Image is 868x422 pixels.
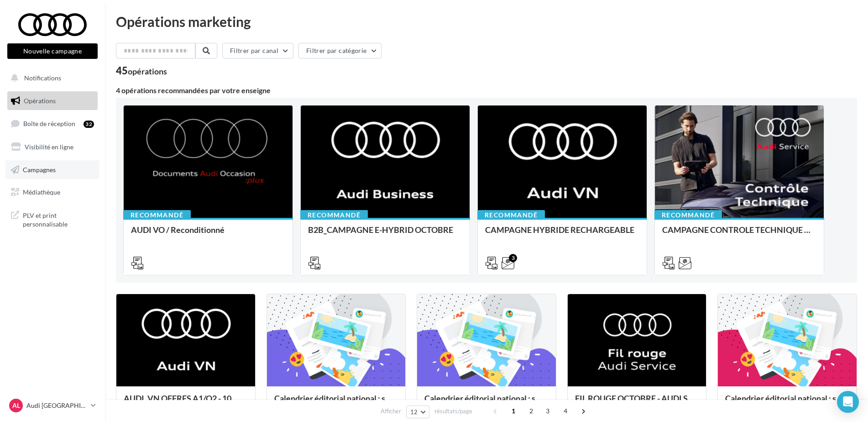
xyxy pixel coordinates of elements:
[434,407,472,416] span: résultats/page
[837,391,859,413] div: Open Intercom Messenger
[506,404,521,418] span: 1
[12,401,20,410] span: AL
[725,394,849,412] div: Calendrier éditorial national : semaine du 22.09 au 28.09
[5,206,99,232] a: PLV et print personnalisable
[116,66,167,76] div: 45
[84,121,94,128] div: 32
[5,91,99,111] a: Opérations
[540,404,555,418] span: 3
[424,394,549,412] div: Calendrier éditorial national : semaine du 29.09 au 05.10
[5,137,99,157] a: Visibilité en ligne
[222,43,293,58] button: Filtrer par canal
[7,43,98,59] button: Nouvelle campagne
[406,406,429,418] button: 12
[116,87,857,94] div: 4 opérations recommandées par votre enseigne
[477,210,545,220] div: Recommandé
[24,74,61,82] span: Notifications
[131,225,285,243] div: AUDI VO / Reconditionné
[23,188,60,196] span: Médiathèque
[5,69,96,88] button: Notifications
[124,394,248,412] div: AUDI_VN OFFRES A1/Q2 - 10 au 31 octobre
[116,15,857,28] div: Opérations marketing
[23,209,94,229] span: PLV et print personnalisable
[410,408,418,416] span: 12
[308,225,462,243] div: B2B_CAMPAGNE E-HYBRID OCTOBRE
[485,225,639,243] div: CAMPAGNE HYBRIDE RECHARGEABLE
[24,97,56,105] span: Opérations
[575,394,699,412] div: FIL ROUGE OCTOBRE - AUDI SERVICE
[300,210,368,220] div: Recommandé
[25,143,73,151] span: Visibilité en ligne
[23,165,56,173] span: Campagnes
[23,120,75,127] span: Boîte de réception
[381,407,401,416] span: Afficher
[509,254,517,262] div: 3
[5,160,99,179] a: Campagnes
[26,401,87,410] p: Audi [GEOGRAPHIC_DATA][PERSON_NAME]
[7,397,98,414] a: AL Audi [GEOGRAPHIC_DATA][PERSON_NAME]
[558,404,573,418] span: 4
[298,43,382,58] button: Filtrer par catégorie
[5,183,99,202] a: Médiathèque
[662,225,816,243] div: CAMPAGNE CONTROLE TECHNIQUE 25€ OCTOBRE
[274,394,398,412] div: Calendrier éditorial national : semaine du 06.10 au 12.10
[128,67,167,75] div: opérations
[123,210,191,220] div: Recommandé
[654,210,722,220] div: Recommandé
[5,114,99,133] a: Boîte de réception32
[524,404,539,418] span: 2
